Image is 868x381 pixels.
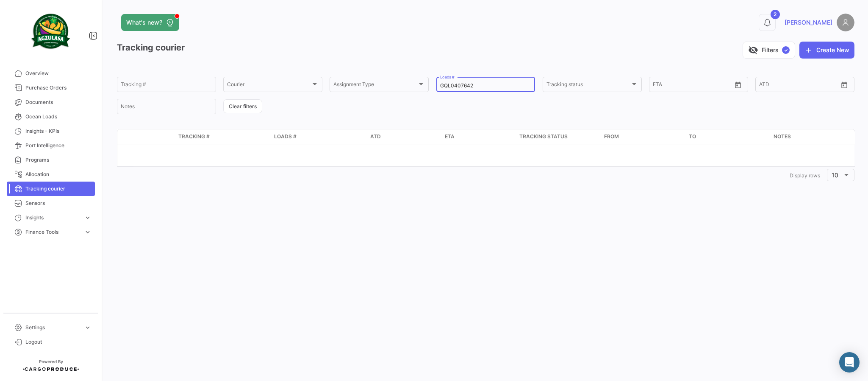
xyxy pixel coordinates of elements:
[25,338,92,346] span: Logout
[604,133,619,140] span: From
[7,66,95,81] a: Overview
[653,83,675,89] input: ETA From
[445,133,455,140] span: ETA
[370,133,381,140] span: ATD
[748,45,758,55] span: visibility_off
[126,18,162,27] span: What's new?
[333,83,417,89] span: Assignment Type
[25,98,92,106] span: Documents
[839,352,860,373] div: Open Intercom Messenger
[117,42,185,54] h3: Tracking courier
[84,228,92,236] span: expand_more
[25,185,92,193] span: Tracking courier
[84,214,92,221] span: expand_more
[689,133,696,140] span: To
[117,129,175,145] datatable-header-cell: logo
[7,81,95,95] a: Purchase Orders
[25,228,80,236] span: Finance Tools
[271,129,366,145] datatable-header-cell: Loads #
[788,83,826,89] input: ATD To
[7,109,95,124] a: Ocean Loads
[441,129,516,145] datatable-header-cell: ETA
[7,138,95,153] a: Port Intelligence
[25,156,92,164] span: Programs
[770,129,855,145] datatable-header-cell: Notes
[7,182,95,196] a: Tracking courier
[30,10,72,53] img: agzulasa-logo.png
[25,171,92,178] span: Allocation
[84,324,92,331] span: expand_more
[774,133,791,140] span: Notes
[223,99,262,113] button: Clear filters
[25,199,92,207] span: Sensors
[790,172,820,179] span: Display rows
[227,83,311,89] span: Courier
[7,95,95,109] a: Documents
[837,14,854,31] img: placeholder-user.png
[516,129,601,145] datatable-header-cell: Tracking status
[25,214,80,221] span: Insights
[681,83,719,89] input: ETA To
[732,78,744,91] button: Open calendar
[799,42,854,59] button: Create New
[685,129,770,145] datatable-header-cell: To
[25,142,92,149] span: Port Intelligence
[25,84,92,92] span: Purchase Orders
[367,129,441,145] datatable-header-cell: ATD
[178,133,210,140] span: Tracking #
[832,171,838,179] span: 10
[782,46,790,54] span: ✓
[175,129,271,145] datatable-header-cell: Tracking #
[601,129,685,145] datatable-header-cell: From
[546,83,630,89] span: Tracking status
[519,133,568,140] span: Tracking status
[7,124,95,138] a: Insights - KPIs
[743,42,795,59] button: visibility_offFilters✓
[25,70,92,77] span: Overview
[7,196,95,210] a: Sensors
[25,113,92,120] span: Ocean Loads
[7,153,95,167] a: Programs
[25,324,80,331] span: Settings
[785,18,832,27] span: [PERSON_NAME]
[838,78,851,91] button: Open calendar
[274,133,297,140] span: Loads #
[7,167,95,182] a: Allocation
[25,127,92,135] span: Insights - KPIs
[121,14,179,31] button: What's new?
[759,83,782,89] input: ATD From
